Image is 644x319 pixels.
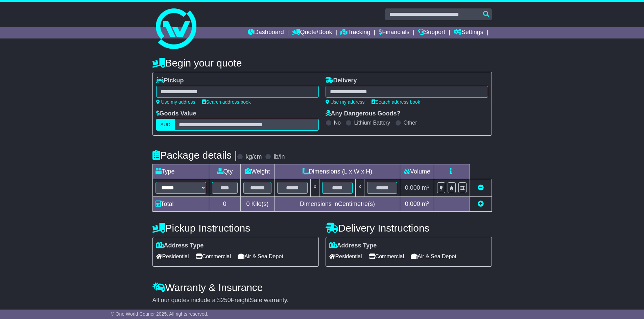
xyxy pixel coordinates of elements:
span: 0.000 [405,184,420,191]
label: Other [404,119,417,126]
td: Type [152,164,209,179]
td: Volume [400,164,434,179]
a: Settings [454,27,483,38]
a: Use my address [326,99,365,105]
a: Tracking [340,27,370,38]
td: x [355,179,364,197]
label: Goods Value [156,110,196,117]
h4: Begin your quote [152,57,492,69]
span: Commercial [196,251,231,262]
label: lb/in [273,153,285,161]
td: x [311,179,319,197]
span: Commercial [369,251,404,262]
sup: 3 [427,200,430,205]
sup: 3 [427,184,430,189]
h4: Warranty & Insurance [152,282,492,293]
a: Dashboard [248,27,284,38]
td: Kilo(s) [240,197,275,212]
label: kg/cm [245,153,262,161]
label: Lithium Battery [354,119,390,126]
a: Use my address [156,99,195,105]
td: 0 [209,197,240,212]
a: Search address book [202,99,251,105]
label: Delivery [326,77,357,84]
span: m [422,201,430,207]
label: Pickup [156,77,184,84]
label: AUD [156,119,175,131]
span: 0.000 [405,201,420,207]
a: Quote/Book [292,27,332,38]
label: No [334,119,341,126]
a: Search address book [372,99,420,105]
span: Residential [329,251,362,262]
td: Dimensions (L x W x H) [275,164,400,179]
label: Address Type [156,242,204,249]
td: Qty [209,164,240,179]
label: Any Dangerous Goods? [326,110,401,117]
span: Residential [156,251,189,262]
h4: Delivery Instructions [326,222,492,234]
a: Remove this item [478,184,484,191]
div: All our quotes include a $ FreightSafe warranty. [152,297,492,304]
h4: Pickup Instructions [152,222,319,234]
span: 0 [246,201,249,207]
a: Add new item [478,201,484,207]
span: Air & Sea Depot [411,251,456,262]
a: Support [418,27,445,38]
td: Total [152,197,209,212]
h4: Package details | [152,150,237,161]
span: m [422,184,430,191]
span: 250 [221,297,231,303]
span: © One World Courier 2025. All rights reserved. [111,311,209,317]
span: Air & Sea Depot [238,251,283,262]
td: Weight [240,164,275,179]
label: Address Type [329,242,377,249]
a: Financials [379,27,409,38]
td: Dimensions in Centimetre(s) [275,197,400,212]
